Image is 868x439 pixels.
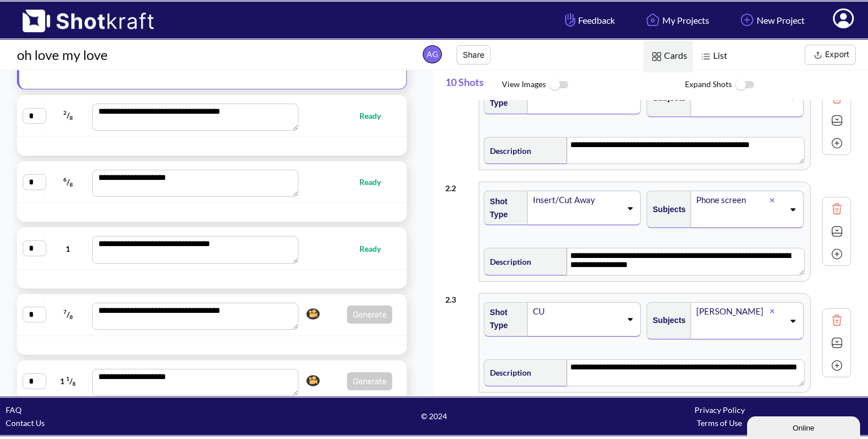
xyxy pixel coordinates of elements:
[359,175,392,188] span: Ready
[805,45,856,65] button: Export
[6,405,21,415] a: FAQ
[828,135,845,152] img: Add Icon
[532,192,621,208] div: Insert/Cut Away
[303,372,323,389] img: Camera Icon
[47,173,89,191] span: /
[70,314,73,321] span: 8
[828,223,845,240] img: Expand Icon
[747,414,862,439] iframe: chat widget
[47,305,89,324] span: /
[828,357,845,374] img: Add Icon
[347,372,392,390] button: Generate
[577,416,862,429] div: Terms of Use
[303,305,323,322] img: Camera Icon
[647,200,685,219] span: Subjects
[828,246,845,262] img: Add Icon
[532,304,621,319] div: CU
[546,73,571,97] img: ToggleOff Icon
[737,10,757,29] img: Add Icon
[695,304,770,319] div: [PERSON_NAME]
[732,73,757,97] img: ToggleOff Icon
[828,312,845,329] img: Trash Icon
[828,334,845,351] img: Expand Icon
[47,372,89,390] span: 1 /
[693,40,733,72] span: List
[484,303,522,335] span: Shot Type
[562,14,615,27] span: Feedback
[291,410,576,423] span: © 2024
[63,308,67,315] span: 7
[828,200,845,217] img: Trash Icon
[484,363,531,382] span: Description
[562,10,578,29] img: Hand Icon
[445,176,473,195] div: 2 . 2
[445,287,473,306] div: 2 . 3
[577,403,862,416] div: Privacy Policy
[70,115,73,122] span: 8
[695,192,770,208] div: Phone screen
[457,45,491,64] button: Share
[647,311,685,330] span: Subjects
[347,305,392,324] button: Generate
[811,48,825,62] img: Export Icon
[828,112,845,129] img: Expand Icon
[649,49,664,64] img: Card Icon
[423,45,442,63] span: AG
[72,380,76,387] span: 8
[643,10,662,29] img: Home Icon
[6,418,45,428] a: Contact Us
[698,49,713,64] img: List Icon
[47,242,89,255] span: 1
[685,73,868,97] span: Expand Shots
[729,5,813,35] a: New Project
[359,109,392,122] span: Ready
[70,181,73,188] span: 8
[63,109,67,116] span: 2
[445,70,502,100] span: 10 Shots
[644,40,693,72] span: Cards
[635,5,718,35] a: My Projects
[484,141,531,160] span: Description
[66,375,70,382] span: 1
[502,73,685,97] span: View Images
[359,242,392,255] span: Ready
[484,252,531,271] span: Description
[63,176,67,183] span: 6
[47,106,89,124] span: /
[484,192,522,224] span: Shot Type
